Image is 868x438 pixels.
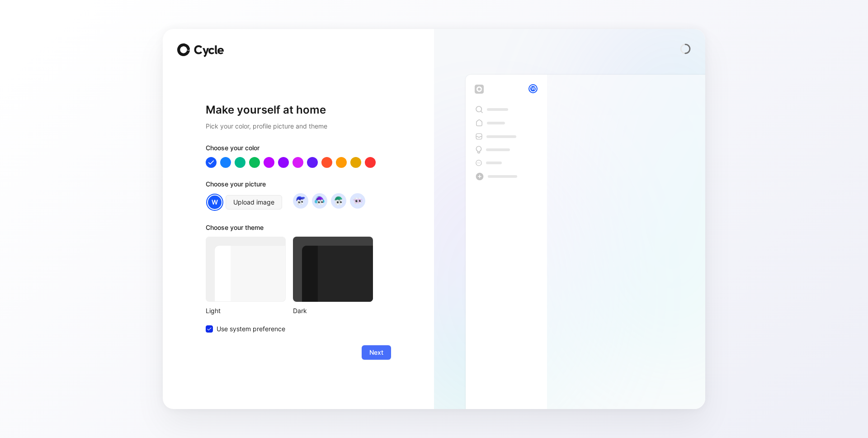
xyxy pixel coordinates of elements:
button: Next [362,345,391,360]
h2: Pick your color, profile picture and theme [206,121,391,132]
button: Upload image [226,195,282,209]
div: Choose your color [206,143,391,157]
div: W [529,85,537,92]
div: W [207,195,222,210]
h1: Make yourself at home [206,103,391,117]
span: Use system preference [217,324,285,334]
div: Choose your theme [206,222,373,237]
img: avatar [294,195,307,207]
img: avatar [351,195,363,207]
span: Upload image [233,197,274,208]
div: Light [206,305,286,316]
div: Dark [293,305,373,316]
img: avatar [313,195,325,207]
img: workspace-default-logo-wX5zAyuM.png [475,85,484,94]
span: Next [369,347,383,358]
img: avatar [332,195,344,207]
div: Choose your picture [206,179,391,193]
